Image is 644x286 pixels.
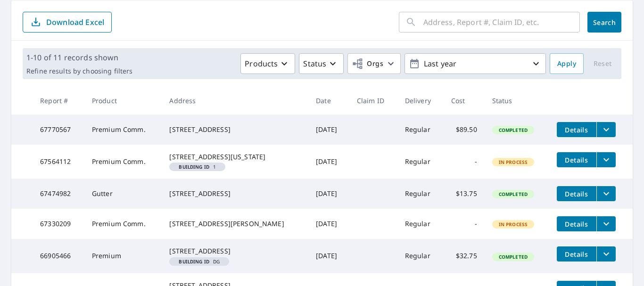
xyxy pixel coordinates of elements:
th: Report # [33,87,84,114]
button: filesDropdownBtn-67564112 [596,152,616,167]
td: $32.75 [444,239,485,273]
span: Completed [493,253,533,260]
th: Delivery [397,87,444,114]
button: Orgs [347,53,401,74]
div: [STREET_ADDRESS] [169,189,301,198]
span: Details [562,189,591,198]
td: Regular [397,179,444,209]
div: [STREET_ADDRESS][PERSON_NAME] [169,219,301,229]
td: [DATE] [308,145,349,179]
th: Product [84,87,162,114]
span: Details [562,125,591,134]
td: 66905466 [33,239,84,273]
input: Address, Report #, Claim ID, etc. [423,9,580,35]
button: Apply [550,53,584,74]
span: In Process [493,159,534,165]
button: detailsBtn-67770567 [557,122,596,137]
td: Regular [397,209,444,239]
td: Premium Comm. [84,209,162,239]
th: Address [162,87,308,114]
div: [STREET_ADDRESS] [169,125,301,134]
td: Premium Comm. [84,145,162,179]
p: Download Excel [46,17,104,27]
button: detailsBtn-66905466 [557,246,596,261]
td: [DATE] [308,179,349,209]
button: detailsBtn-67474982 [557,186,596,201]
button: detailsBtn-67330209 [557,216,596,231]
td: Regular [397,239,444,273]
td: 67564112 [33,145,84,179]
span: In Process [493,221,534,228]
p: 1-10 of 11 records shown [26,52,132,63]
span: Orgs [352,58,383,70]
th: Status [485,87,549,114]
span: Details [562,155,591,164]
button: Download Excel [23,12,112,33]
td: Premium [84,239,162,273]
td: Gutter [84,179,162,209]
span: DG [173,259,225,264]
button: filesDropdownBtn-67770567 [596,122,616,137]
button: Last year [405,53,546,74]
span: Completed [493,191,533,197]
button: detailsBtn-67564112 [557,152,596,167]
td: 67330209 [33,209,84,239]
em: Building ID [179,164,209,169]
p: Products [245,58,278,69]
td: 67474982 [33,179,84,209]
td: 67770567 [33,114,84,145]
span: Details [562,220,591,229]
span: Apply [557,58,576,70]
span: Completed [493,127,533,133]
td: Premium Comm. [84,114,162,145]
td: $89.50 [444,114,485,145]
td: $13.75 [444,179,485,209]
button: filesDropdownBtn-67474982 [596,186,616,201]
td: Regular [397,145,444,179]
th: Date [308,87,349,114]
p: Status [303,58,326,69]
td: [DATE] [308,209,349,239]
td: - [444,145,485,179]
button: Products [240,53,295,74]
p: Refine results by choosing filters [26,67,132,75]
span: Search [595,18,614,27]
div: [STREET_ADDRESS] [169,246,301,256]
th: Claim ID [349,87,397,114]
td: [DATE] [308,114,349,145]
button: filesDropdownBtn-66905466 [596,246,616,261]
button: Search [587,12,621,33]
td: [DATE] [308,239,349,273]
span: 1 [173,164,222,169]
td: Regular [397,114,444,145]
td: - [444,209,485,239]
em: Building ID [179,259,209,264]
button: Status [299,53,344,74]
div: [STREET_ADDRESS][US_STATE] [169,152,301,162]
th: Cost [444,87,485,114]
button: filesDropdownBtn-67330209 [596,216,616,231]
span: Details [562,250,591,259]
p: Last year [420,56,530,72]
